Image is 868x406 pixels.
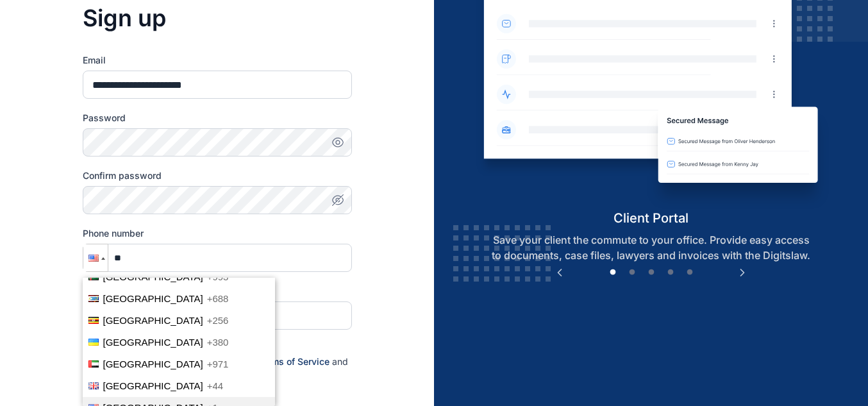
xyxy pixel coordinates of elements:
[103,315,203,326] span: [GEOGRAPHIC_DATA]
[83,244,108,271] div: United States: + 1
[473,232,829,263] p: Save your client the commute to your office. Provide easy access to documents, case files, lawyer...
[626,266,638,279] button: 2
[83,112,352,124] label: Password
[83,227,352,240] label: Phone number
[103,380,203,391] span: [GEOGRAPHIC_DATA]
[606,266,619,279] button: 1
[83,5,352,31] h3: Sign up
[207,380,223,391] span: +44
[103,293,203,304] span: [GEOGRAPHIC_DATA]
[664,266,677,279] button: 4
[683,266,696,279] button: 5
[207,337,229,348] span: +380
[258,356,330,367] a: Terms of Service
[83,169,352,182] label: Confirm password
[736,266,749,279] button: Next
[103,359,203,369] span: [GEOGRAPHIC_DATA]
[103,337,203,348] span: [GEOGRAPHIC_DATA]
[553,266,566,279] button: Previous
[207,359,229,369] span: +971
[207,293,229,304] span: +688
[83,54,352,67] label: Email
[645,266,658,279] button: 3
[207,315,229,326] span: +256
[473,209,829,227] h5: client portal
